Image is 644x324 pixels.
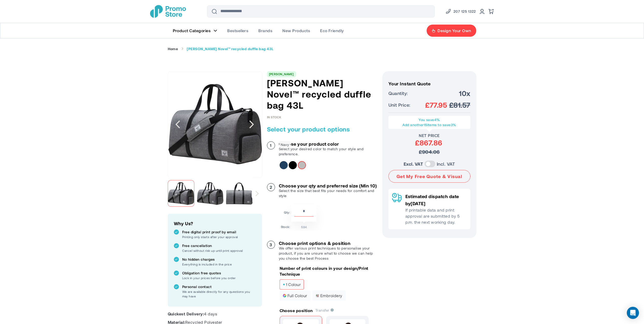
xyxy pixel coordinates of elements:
img: 12069380_4pkiuzywitby8rxp.jpg [168,77,262,171]
div: Heather grey [298,161,306,169]
div: Availability [267,115,281,119]
div: Previous [168,71,188,178]
strong: [PERSON_NAME] Novel™ recycled duffle bag 43L [187,47,273,51]
a: Phone [445,8,476,14]
p: Cancel without risk up until print approval [182,248,256,253]
img: 12069380_eb_y1_vqybka5nbkzbc6c2.jpg [197,180,223,207]
div: Next [242,71,262,178]
strong: Quickest Delivery: [168,311,204,316]
div: £904.06 [388,147,470,156]
span: Transfer [315,308,334,312]
span: 10x [459,89,470,98]
td: Stock: [281,223,290,229]
div: Net Price [388,133,470,138]
p: Personal contact [182,284,256,289]
h3: Choose your product color [279,141,377,146]
p: Select the size that best fits your needs for comfort and style [279,188,377,198]
td: Qty: [281,204,290,222]
span: 3% [451,123,456,127]
div: £867.86 [388,138,469,147]
span: £77.95 [425,100,447,109]
p: 4 days [168,311,262,317]
span: 15 [424,123,427,127]
div: Navy [280,161,288,169]
a: [PERSON_NAME] [269,72,294,76]
button: Get My Free Quote & Visual [388,170,470,183]
span: Eco Friendly [320,28,344,33]
p: Number of print colours in your design/Print Technique [280,265,377,277]
p: Lock in your prices before you order [182,276,256,280]
p: Free digital print proof by email [182,230,256,235]
div: Solid black [289,161,297,169]
p: No hidden charges [182,257,256,262]
div: Next [252,178,262,209]
img: 12069380_f1_qpdyqsnpmxx9sgm5.jpg [226,180,253,207]
h3: Choose print options & position [279,241,377,246]
span: Embroidery [316,294,342,297]
span: Quantity: [388,90,408,97]
span: Brands [258,28,272,33]
a: store logo [150,5,186,18]
span: 1 colour [283,283,301,286]
p: Everything is included in the price [182,262,256,266]
img: Promotional Merchandise [150,5,186,18]
span: Bestsellers [227,28,248,33]
span: Design Your Own [438,28,471,33]
span: In stock [267,115,281,119]
h3: Your Instant Quote [388,81,470,86]
img: 12069380_4pkiuzywitby8rxp.jpg [168,180,194,207]
div: Open Intercom Messenger [627,307,639,319]
p: If printable data and print approval are submitted by 5 p.m. the next working day. [405,207,467,225]
span: New Products [282,28,310,33]
label: Excl. VAT [404,160,423,167]
h2: Why Us? [174,220,256,227]
span: Product Categories [173,28,211,33]
p: We are available directly for any questions you may have [182,289,256,298]
span: Unit Price: [388,101,410,108]
div: Navy [281,142,289,147]
span: 4% [434,118,440,122]
label: Incl. VAT [437,160,455,167]
span: £81.57 [449,100,470,109]
span: 207 125 1322 [453,8,476,14]
p: Add another items to save [391,122,468,127]
p: Obligation free quotes [182,271,256,276]
span: full colour [283,294,307,297]
p: Free cancellation [182,243,256,248]
h1: [PERSON_NAME] Novel™ recycled duffle bag 43L [267,77,377,111]
span: [DATE] [411,201,425,206]
img: Delivery [392,193,402,202]
p: We offer various print techniques to personalise your product, if you are unsure what to choose w... [279,246,377,261]
p: Estimated dispatch date by [405,193,467,207]
p: Choose position [280,308,313,313]
td: 584 [291,223,317,229]
p: You save [391,117,468,122]
p: Printing only starts after your approval [182,235,256,239]
p: Select your desired color to match your style and preference. [279,146,377,157]
h2: Select your product options [267,125,377,133]
a: Home [168,47,178,51]
h3: Choose your qty and preferred size (Min 10) [279,183,377,188]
